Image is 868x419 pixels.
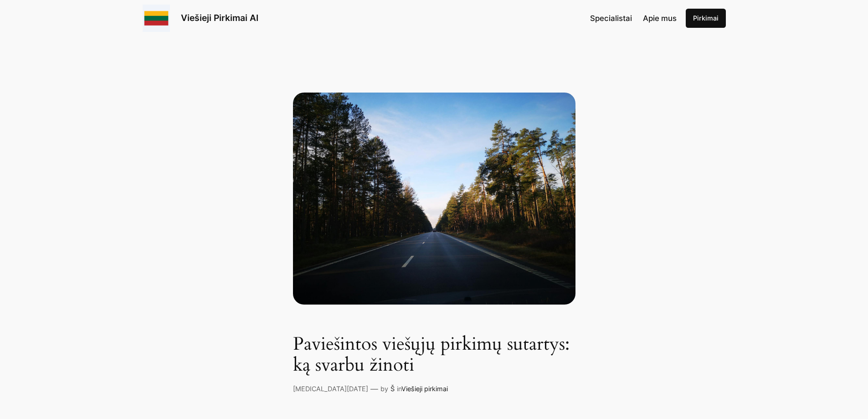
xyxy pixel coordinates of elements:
[293,334,575,376] h1: Paviešintos viešųjų pirkimų sutartys: ką svarbu žinoti
[293,385,368,393] a: [MEDICAL_DATA][DATE]
[380,384,388,394] p: by
[590,14,632,23] span: Specialistai
[643,12,677,24] a: Apie mus
[390,385,395,393] a: Š
[401,385,448,393] a: Viešieji pirkimai
[143,5,170,32] img: Viešieji pirkimai logo
[397,385,401,393] span: in
[686,9,726,28] a: Pirkimai
[293,93,575,305] : asphalt road in between trees
[643,14,677,23] span: Apie mus
[590,12,677,24] nav: Navigation
[181,12,258,23] a: Viešieji Pirkimai AI
[370,383,378,395] p: —
[590,12,632,24] a: Specialistai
